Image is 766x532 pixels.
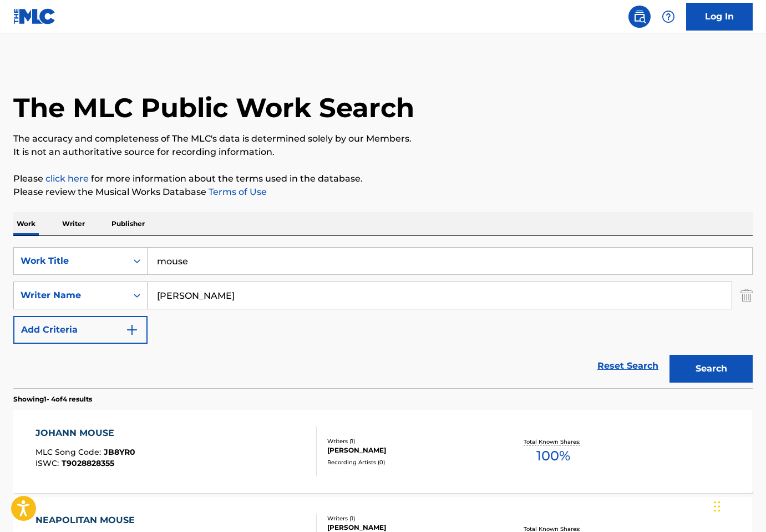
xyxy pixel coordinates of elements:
[13,8,56,24] img: MLC Logo
[327,437,493,445] div: Writers ( 1 )
[125,323,139,337] img: 9d2ae6d4665cec9f34b9.svg
[35,514,140,527] div: NEAPOLITAN MOUSE
[711,479,766,532] iframe: Chat Widget
[633,10,646,23] img: search
[592,354,664,378] a: Reset Search
[62,458,114,468] span: T9028828355
[13,394,92,404] p: Showing 1 - 4 of 4 results
[13,410,753,493] a: JOHANN MOUSEMLC Song Code:JB8YR0ISWC:T9028828355Writers (1)[PERSON_NAME]Recording Artists (0)Tota...
[21,289,120,302] div: Writer Name
[13,172,753,185] p: Please for more information about the terms used in the database.
[327,445,493,455] div: [PERSON_NAME]
[662,10,675,23] img: help
[13,91,414,124] h1: The MLC Public Work Search
[740,282,753,309] img: Delete Criterion
[13,316,148,344] button: Add Criteria
[327,458,493,466] div: Recording Artists ( 0 )
[13,185,753,199] p: Please review the Musical Works Database
[35,426,135,440] div: JOHANN MOUSE
[45,173,89,184] a: click here
[13,212,39,235] p: Work
[628,6,651,28] a: Public Search
[13,132,753,145] p: The accuracy and completeness of The MLC's data is determined solely by our Members.
[536,446,570,466] span: 100 %
[21,254,120,268] div: Work Title
[13,247,753,388] form: Search Form
[524,438,583,446] p: Total Known Shares:
[327,514,493,523] div: Writers ( 1 )
[657,6,679,28] div: Help
[669,355,753,383] button: Search
[59,212,88,235] p: Writer
[714,490,721,523] div: Drag
[35,458,62,468] span: ISWC :
[35,447,104,457] span: MLC Song Code :
[108,212,148,235] p: Publisher
[13,145,753,159] p: It is not an authoritative source for recording information.
[686,3,753,31] a: Log In
[104,447,135,457] span: JB8YR0
[206,187,267,197] a: Terms of Use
